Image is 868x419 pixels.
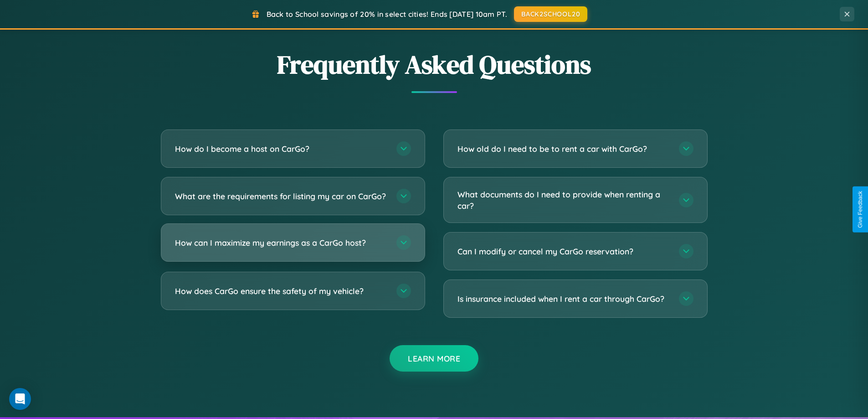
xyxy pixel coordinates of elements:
button: BACK2SCHOOL20 [514,6,587,22]
h2: Frequently Asked Questions [161,47,708,82]
div: Give Feedback [857,191,863,228]
h3: What are the requirements for listing my car on CarGo? [175,191,387,202]
h3: Is insurance included when I rent a car through CarGo? [457,293,670,305]
h3: How can I maximize my earnings as a CarGo host? [175,237,387,248]
h3: How old do I need to be to rent a car with CarGo? [457,143,670,155]
h3: How do I become a host on CarGo? [175,143,387,155]
h3: What documents do I need to provide when renting a car? [457,189,670,211]
h3: How does CarGo ensure the safety of my vehicle? [175,285,387,297]
div: Open Intercom Messenger [9,388,31,410]
h3: Can I modify or cancel my CarGo reservation? [457,246,670,257]
button: Learn More [390,345,478,372]
span: Back to School savings of 20% in select cities! Ends [DATE] 10am PT. [267,10,507,19]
